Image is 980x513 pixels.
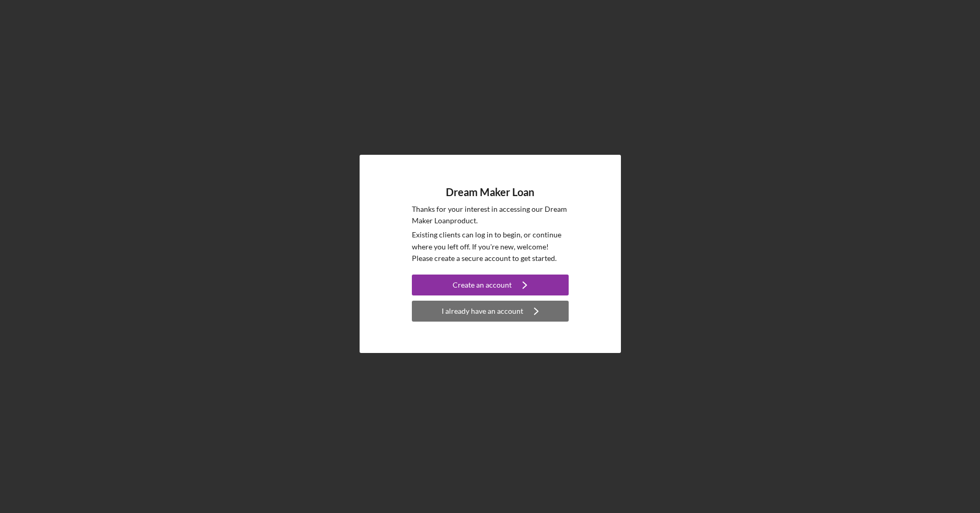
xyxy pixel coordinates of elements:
[412,275,569,298] a: Create an account
[412,229,569,264] p: Existing clients can log in to begin, or continue where you left off. If you're new, welcome! Ple...
[442,301,523,322] div: I already have an account
[412,275,569,295] button: Create an account
[446,186,534,198] h4: Dream Maker Loan
[412,203,569,227] p: Thanks for your interest in accessing our Dream Maker Loan product.
[412,301,569,322] button: I already have an account
[453,275,512,295] div: Create an account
